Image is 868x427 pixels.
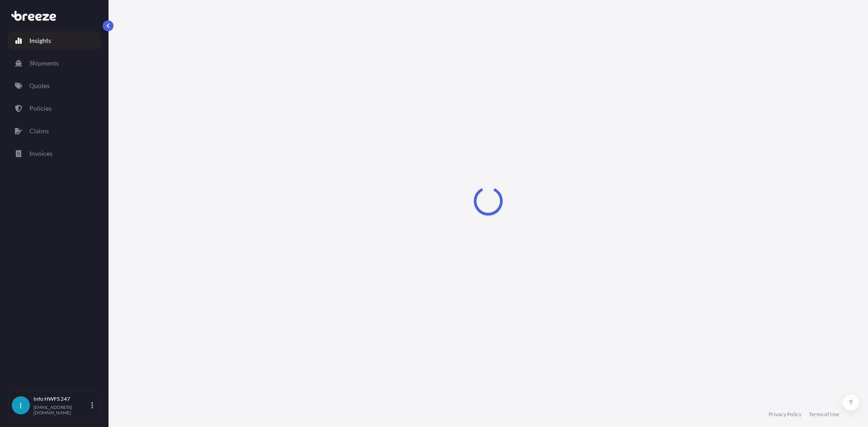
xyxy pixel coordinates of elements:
[809,411,839,418] a: Terms of Use
[29,127,49,136] p: Claims
[29,149,52,158] p: Invoices
[8,145,101,163] a: Invoices
[8,54,101,72] a: Shipments
[33,395,90,403] p: Info HWFS 247
[19,401,22,410] span: I
[33,404,90,415] p: [EMAIL_ADDRESS][DOMAIN_NAME]
[29,81,50,90] p: Quotes
[8,77,101,95] a: Quotes
[769,411,802,418] a: Privacy Policy
[8,122,101,140] a: Claims
[8,99,101,117] a: Policies
[29,104,52,113] p: Policies
[29,59,59,68] p: Shipments
[8,32,101,50] a: Insights
[29,36,51,45] p: Insights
